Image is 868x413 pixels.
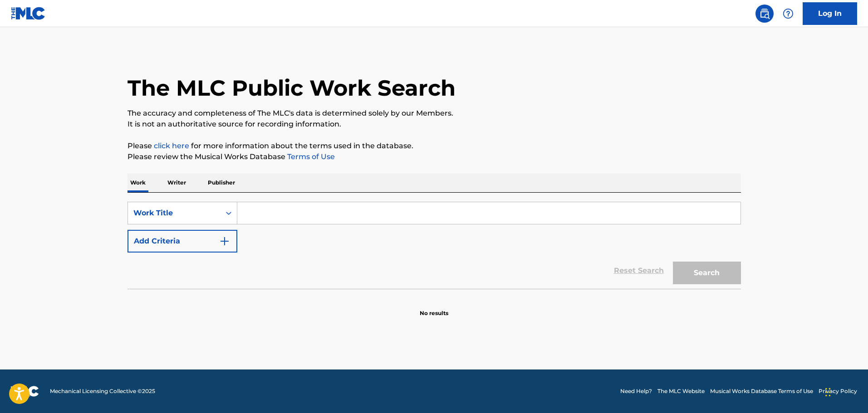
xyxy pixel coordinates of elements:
[128,119,741,130] p: It is not an authoritative source for recording information.
[219,236,230,247] img: 9d2ae6d4665cec9f34b9.svg
[128,108,741,119] p: The accuracy and completeness of The MLC's data is determined solely by our Members.
[133,208,215,219] div: Work Title
[50,387,155,395] span: Mechanical Licensing Collective © 2025
[755,5,774,23] a: Public Search
[823,369,868,413] iframe: Chat Widget
[759,8,770,19] img: search
[819,387,857,395] a: Privacy Policy
[128,74,456,102] h1: The MLC Public Work Search
[779,5,797,23] div: Help
[128,151,741,162] p: Please review the Musical Works Database
[11,7,46,20] img: MLC Logo
[128,230,237,253] button: Add Criteria
[154,141,189,150] a: click here
[803,2,857,25] a: Log In
[620,387,652,395] a: Need Help?
[783,8,794,19] img: help
[128,141,741,151] p: Please for more information about the terms used in the database.
[165,173,189,192] p: Writer
[285,152,335,161] a: Terms of Use
[420,298,448,317] p: No results
[128,202,741,289] form: Search Form
[825,379,831,406] div: Drag
[710,387,813,395] a: Musical Works Database Terms of Use
[11,386,39,397] img: logo
[657,387,705,395] a: The MLC Website
[205,173,238,192] p: Publisher
[128,173,148,192] p: Work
